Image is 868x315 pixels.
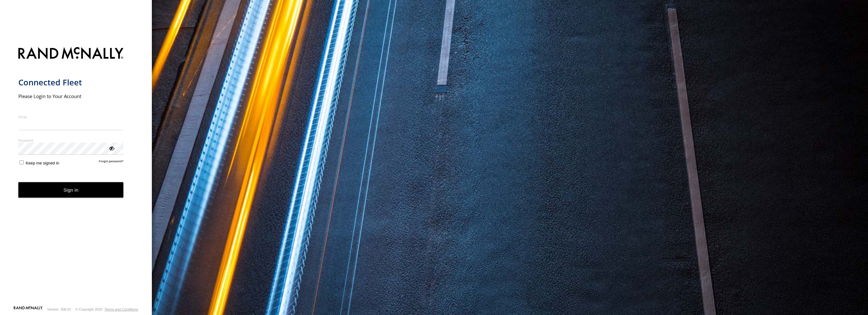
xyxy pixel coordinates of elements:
[14,306,43,312] a: Visit our Website
[18,138,124,143] label: Password
[47,307,71,311] div: Version: 308.01
[18,77,124,88] h1: Connected Fleet
[26,161,59,165] span: Keep me signed in
[18,114,124,119] label: Email
[105,307,138,311] a: Terms and Conditions
[20,160,24,164] input: Keep me signed in
[18,182,124,198] button: Sign in
[99,159,124,165] a: Forgot password?
[18,46,124,62] img: Rand McNally
[18,93,124,99] h2: Please Login to Your Account
[108,145,115,151] div: ViewPassword
[75,307,138,311] div: © Copyright 2025 -
[18,43,134,306] form: main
